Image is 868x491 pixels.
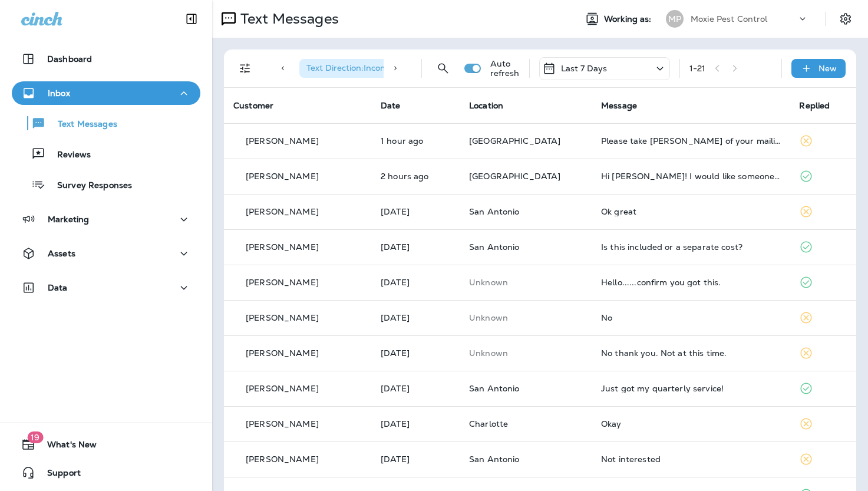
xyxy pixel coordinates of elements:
[381,172,450,181] p: Aug 11, 2025 08:46 AM
[469,171,560,182] span: [GEOGRAPHIC_DATA]
[246,384,319,393] p: [PERSON_NAME]
[246,207,319,216] p: [PERSON_NAME]
[12,172,200,197] button: Survey Responses
[48,283,68,292] p: Data
[381,348,450,358] p: Aug 8, 2025 11:32 AM
[381,419,450,429] p: Aug 7, 2025 09:34 PM
[601,136,781,146] div: Please take Carol off of your mailing list she passed away on July 5th. Her husband Robert or (Pete)
[601,419,781,429] div: Okay
[47,54,92,64] p: Dashboard
[469,348,582,358] p: This customer does not have a last location and the phone number they messaged is not assigned to...
[601,278,781,287] div: Hello......confirm you got this.
[12,461,200,485] button: Support
[601,454,781,464] div: Not interested
[48,88,70,98] p: Inbox
[12,111,200,136] button: Text Messages
[299,59,420,78] div: Text Direction:Incoming
[381,242,450,252] p: Aug 9, 2025 09:43 AM
[381,136,450,146] p: Aug 11, 2025 09:14 AM
[12,47,200,71] button: Dashboard
[12,276,200,299] button: Data
[246,172,319,181] p: [PERSON_NAME]
[46,119,117,130] p: Text Messages
[604,14,654,24] span: Working as:
[233,100,273,111] span: Customer
[246,348,319,358] p: [PERSON_NAME]
[12,141,200,166] button: Reviews
[469,278,582,287] p: This customer does not have a last location and the phone number they messaged is not assigned to...
[469,100,503,111] span: Location
[601,100,637,111] span: Message
[306,62,400,73] span: Text Direction : Incoming
[246,419,319,429] p: [PERSON_NAME]
[12,207,200,231] button: Marketing
[601,207,781,216] div: Ok great
[469,136,560,146] span: [GEOGRAPHIC_DATA]
[469,383,520,394] span: San Antonio
[469,242,520,252] span: San Antonio
[48,215,89,224] p: Marketing
[381,100,401,111] span: Date
[27,431,43,443] span: 19
[819,64,837,73] p: New
[490,59,520,78] p: Auto refresh
[691,14,768,24] p: Moxie Pest Control
[381,384,450,393] p: Aug 8, 2025 10:57 AM
[381,278,450,287] p: Aug 9, 2025 05:42 AM
[469,418,508,429] span: Charlotte
[601,172,781,181] div: Hi Moxie! I would like someone to come out to spray for flea and ticks and spiders. I've been see...
[689,64,706,73] div: 1 - 21
[469,206,520,217] span: San Antonio
[381,454,450,464] p: Aug 7, 2025 02:16 PM
[561,64,608,73] p: Last 7 Days
[246,136,319,146] p: [PERSON_NAME]
[469,313,582,322] p: This customer does not have a last location and the phone number they messaged is not assigned to...
[666,10,684,28] div: MP
[601,313,781,322] div: No
[236,10,339,28] p: Text Messages
[45,180,132,192] p: Survey Responses
[601,384,781,393] div: Just got my quarterly service!
[233,57,257,80] button: Filters
[175,7,208,31] button: Collapse Sidebar
[35,440,97,454] span: What's New
[246,313,319,322] p: [PERSON_NAME]
[381,313,450,322] p: Aug 8, 2025 11:40 AM
[12,242,200,265] button: Assets
[601,242,781,252] div: Is this included or a separate cost?
[431,57,455,80] button: Search Messages
[601,348,781,358] div: No thank you. Not at this time.
[381,207,450,216] p: Aug 9, 2025 09:47 AM
[48,249,75,258] p: Assets
[35,468,81,482] span: Support
[246,278,319,287] p: [PERSON_NAME]
[246,454,319,464] p: [PERSON_NAME]
[12,81,200,105] button: Inbox
[246,242,319,252] p: [PERSON_NAME]
[835,8,856,29] button: Settings
[469,454,520,464] span: San Antonio
[12,433,200,456] button: 19What's New
[799,100,830,111] span: Replied
[45,150,91,161] p: Reviews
